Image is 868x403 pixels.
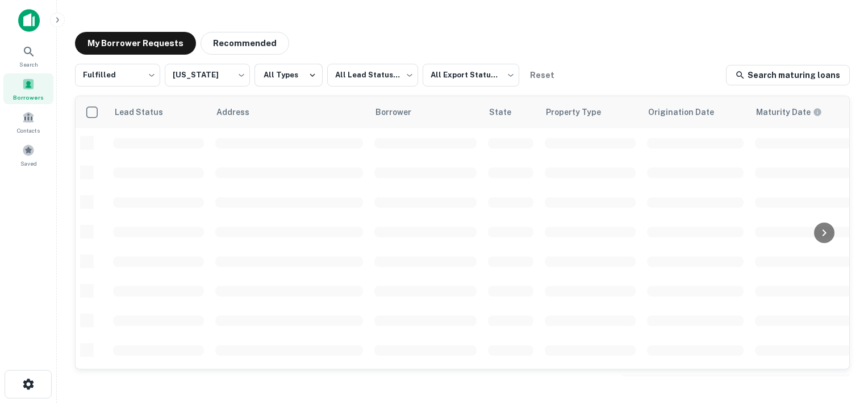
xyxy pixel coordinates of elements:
a: Borrowers [3,73,53,104]
span: Lead Status [114,105,178,119]
span: Borrower [375,105,426,119]
button: My Borrower Requests [75,32,196,55]
span: Saved [20,159,37,168]
span: Address [216,105,264,119]
div: [US_STATE] [165,60,250,90]
div: All Lead Statuses [327,60,418,90]
span: Search [19,60,38,69]
th: Maturity dates displayed may be estimated. Please contact the lender for the most accurate maturi... [749,96,857,128]
button: All Types [254,64,323,87]
th: Lead Status [107,96,210,128]
a: Contacts [3,106,53,137]
span: Contacts [17,126,40,135]
button: Reset [524,64,560,87]
h6: Maturity Date [756,106,811,118]
th: State [482,96,539,128]
img: capitalize-icon.png [18,9,40,32]
span: State [489,105,526,119]
button: Recommended [201,32,289,55]
div: All Export Statuses [423,60,519,90]
span: Property Type [546,105,616,119]
span: Borrowers [13,93,44,102]
th: Borrower [369,96,482,128]
div: Fulfilled [75,60,160,90]
iframe: Chat Widget [811,312,868,367]
span: Origination Date [648,105,729,119]
a: Search maturing loans [726,65,850,85]
th: Property Type [539,96,641,128]
span: Maturity dates displayed may be estimated. Please contact the lender for the most accurate maturi... [756,106,837,118]
div: Maturity dates displayed may be estimated. Please contact the lender for the most accurate maturi... [756,106,822,118]
th: Origination Date [641,96,749,128]
th: Address [210,96,369,128]
a: Saved [3,139,53,170]
a: Search [3,40,53,71]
